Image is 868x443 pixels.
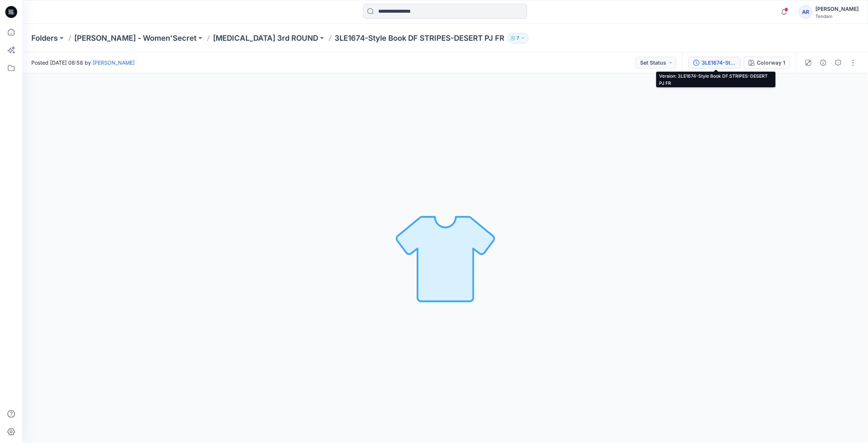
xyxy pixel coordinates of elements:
[817,57,829,69] button: Details
[31,33,58,43] a: Folders
[517,34,519,42] p: 7
[31,59,135,66] span: Posted [DATE] 08:58 by
[757,59,785,67] div: Colorway 1
[815,13,859,19] div: Tendam
[799,5,812,19] div: AR
[744,57,790,69] button: Colorway 1
[335,33,504,43] p: 3LE1674-Style Book DF STRIPES-DESERT PJ FR
[74,33,197,43] a: [PERSON_NAME] - Women'Secret
[507,33,529,43] button: 7
[689,57,741,69] button: 3LE1674-Style Book DF STRIPES-DESERT PJ FR
[815,4,859,13] div: [PERSON_NAME]
[213,33,318,43] a: [MEDICAL_DATA] 3rd ROUND
[93,59,135,66] a: [PERSON_NAME]
[702,59,736,67] div: 3LE1674-Style Book DF STRIPES-DESERT PJ FR
[393,206,498,310] img: No Outline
